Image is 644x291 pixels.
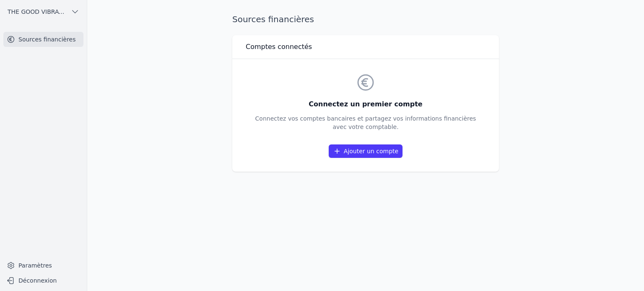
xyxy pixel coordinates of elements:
a: Ajouter un compte [329,144,402,158]
a: Sources financières [3,32,83,47]
a: Paramètres [3,259,83,272]
h3: Comptes connectés [246,42,312,52]
h1: Sources financières [232,13,314,25]
button: Déconnexion [3,274,83,287]
h3: Connectez un premier compte [255,99,476,109]
button: THE GOOD VIBRATIONIST SRL [3,5,83,18]
p: Connectez vos comptes bancaires et partagez vos informations financières avec votre comptable. [255,114,476,131]
span: THE GOOD VIBRATIONIST SRL [8,8,68,16]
